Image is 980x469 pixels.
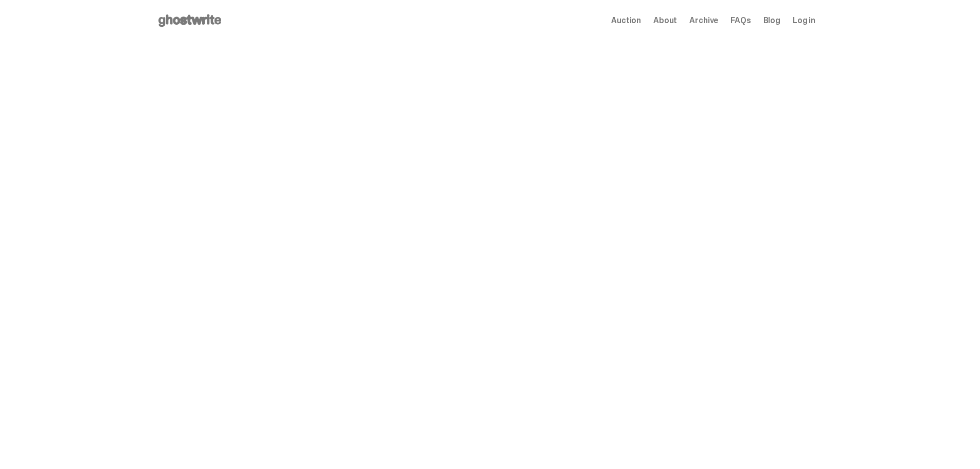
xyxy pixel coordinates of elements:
a: Log in [793,16,815,25]
a: Blog [763,16,780,25]
a: Auction [611,16,641,25]
a: FAQs [730,16,751,25]
a: Archive [689,16,718,25]
a: About [653,16,677,25]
